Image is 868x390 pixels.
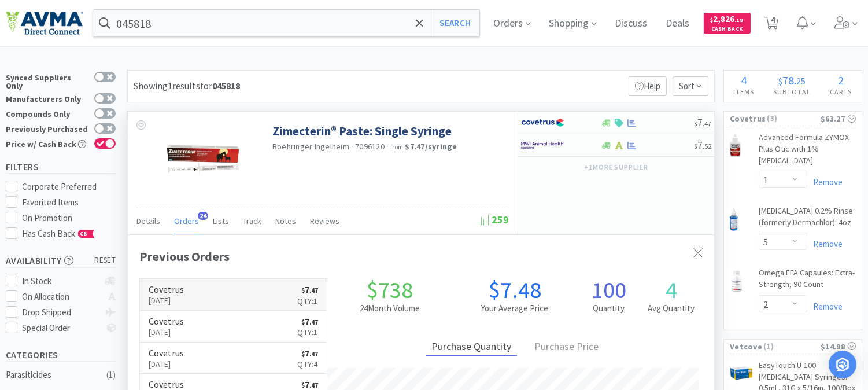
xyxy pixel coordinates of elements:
[578,301,640,315] h2: Quantity
[272,141,349,152] a: Boehringer Ingelheim
[662,19,695,29] a: Deals
[23,306,99,319] div: Drop Shipped
[6,93,88,103] div: Manufacturers Only
[272,123,452,139] a: Zimecterin® Paste: Single Syringe
[149,380,184,389] h6: Covetrus
[741,73,747,87] span: 4
[23,274,99,288] div: In Stock
[479,213,509,226] span: 259
[23,211,116,225] div: On Promotion
[301,286,305,295] span: $
[140,343,327,374] a: Covetrus[DATE]$7.47Qty:4
[23,228,95,239] span: Has Cash Back
[779,75,783,87] span: $
[839,73,844,87] span: 2
[213,216,229,226] span: Lists
[760,20,784,30] a: 4
[704,8,751,39] a: $2,826.18Cash Back
[149,317,184,326] h6: Covetrus
[764,86,821,97] h4: Subtotal
[711,13,744,24] span: 2,826
[807,301,843,312] a: Remove
[309,286,318,295] span: . 47
[149,285,184,294] h6: Covetrus
[134,79,240,94] div: Showing 1 results
[611,19,652,29] a: Discuss
[6,11,83,35] img: e4e33dab9f054f5782a47901c742baa9_102.png
[724,86,764,97] h4: Items
[797,75,806,87] span: 25
[310,216,339,226] span: Reviews
[529,339,604,356] div: Purchase Price
[297,295,317,307] p: Qty: 1
[301,315,318,327] span: 7
[703,142,711,150] span: . 52
[694,138,711,152] span: 7
[149,348,184,358] h6: Covetrus
[730,340,762,353] span: Vetcove
[730,112,766,125] span: Covetrus
[521,137,564,154] img: f6b2451649754179b5b4e0c70c3f7cb0_2.png
[426,339,517,356] div: Purchase Quantity
[309,350,318,358] span: . 47
[694,116,711,129] span: 7
[521,114,564,131] img: 77fca1acd8b6420a9015268ca798ef17_1.png
[275,216,296,226] span: Notes
[730,270,744,293] img: b1f02c2b6c06457b8660f8fd9cbbe6fb_27393.png
[807,176,843,187] a: Remove
[309,381,318,389] span: . 47
[6,138,88,148] div: Price w/ Cash Back
[6,72,88,90] div: Synced Suppliers Only
[807,238,843,249] a: Remove
[301,378,318,390] span: 7
[694,142,697,150] span: $
[174,216,199,226] span: Orders
[759,267,856,295] a: Omega EFA Capsules: Extra-Strength, 90 Count
[452,301,577,315] h2: Your Average Price
[759,205,856,233] a: [MEDICAL_DATA] 0.2% Rinse (formerly Dermachlor): 4oz
[764,75,821,86] div: .
[140,279,327,311] a: Covetrus[DATE]$7.47Qty:1
[711,26,744,34] span: Cash Back
[106,368,116,382] div: ( 1 )
[766,113,821,124] span: ( 3 )
[386,141,389,152] span: ·
[821,340,856,353] div: $14.98
[327,278,452,301] h1: $738
[821,112,856,125] div: $63.27
[139,246,703,267] div: Previous Orders
[309,318,318,326] span: . 47
[730,208,738,231] img: 2142abddd5b24bde87a97e01da9e6274_370966.png
[198,212,208,220] span: 24
[759,132,856,171] a: Advanced Formula ZYMOX Plus Otic with 1% [MEDICAL_DATA]
[301,318,305,326] span: $
[23,180,116,194] div: Corporate Preferred
[762,341,821,352] span: ( 1 )
[200,80,240,91] span: for
[136,216,160,226] span: Details
[149,358,184,370] p: [DATE]
[301,381,305,389] span: $
[783,73,795,87] span: 78
[6,123,88,133] div: Previously Purchased
[578,159,654,175] button: +1more supplier
[629,76,667,96] p: Help
[578,278,640,301] h1: 100
[829,351,856,378] div: Open Intercom Messenger
[405,141,457,152] strong: $7.47 / syringe
[351,141,353,152] span: ·
[327,301,452,315] h2: 24 Month Volume
[23,196,116,209] div: Favorited Items
[149,294,184,307] p: [DATE]
[6,368,99,382] div: Parasiticides
[703,119,711,128] span: . 47
[23,321,99,335] div: Special Order
[6,254,116,267] h5: Availability
[297,358,317,370] p: Qty: 4
[821,86,862,97] h4: Carts
[243,216,261,226] span: Track
[694,119,697,128] span: $
[355,141,385,152] span: 7096120
[735,16,744,24] span: . 18
[452,278,577,301] h1: $7.48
